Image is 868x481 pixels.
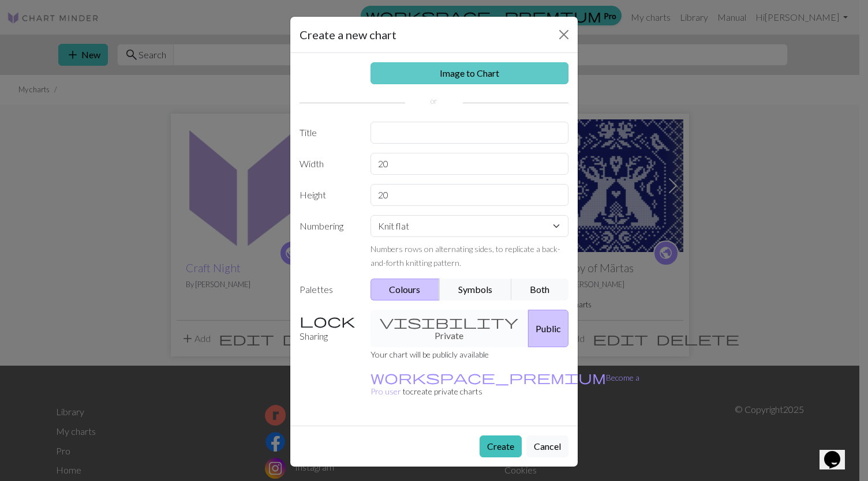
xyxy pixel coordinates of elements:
label: Sharing [293,310,364,347]
span: workspace_premium [371,369,606,385]
a: Image to Chart [371,62,569,84]
label: Height [293,184,364,206]
label: Palettes [293,279,364,300]
button: Create [480,435,522,457]
label: Width [293,153,364,175]
button: Cancel [526,435,568,457]
h5: Create a new chart [300,26,396,43]
button: Close [555,25,573,44]
iframe: chat widget [820,435,856,469]
small: Numbers rows on alternating sides, to replicate a back-and-forth knitting pattern. [371,244,560,268]
a: Become a Pro user [371,373,639,396]
button: Colours [371,279,440,300]
label: Numbering [293,215,364,269]
button: Symbols [439,279,512,300]
small: to create private charts [371,373,639,396]
small: Your chart will be publicly available [371,350,489,359]
button: Both [511,279,569,300]
button: Public [528,310,568,347]
label: Title [293,122,364,144]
